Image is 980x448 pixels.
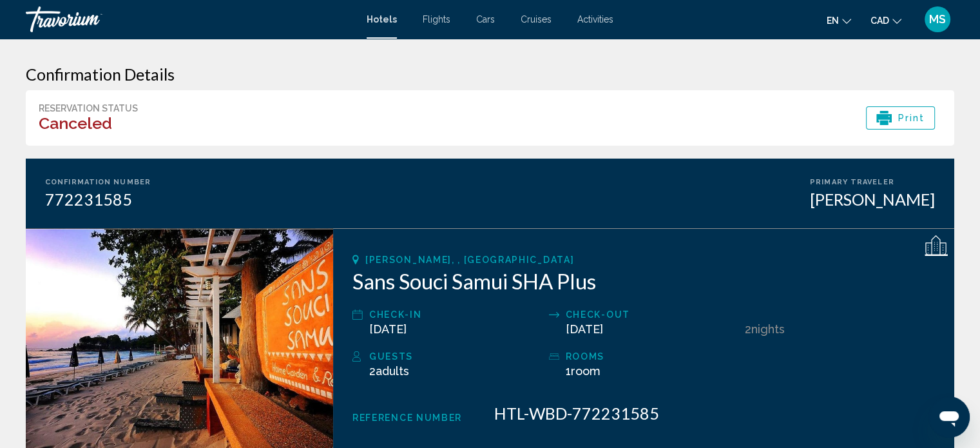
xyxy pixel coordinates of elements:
[352,413,462,423] span: Reference Number
[369,364,409,378] span: 2
[929,13,946,26] span: MS
[494,404,659,423] span: HTL-WBD-772231585
[521,14,552,24] a: Cruises
[369,307,543,322] div: Check-in
[26,6,354,32] a: Travorium
[367,14,397,24] a: Hotels
[365,255,574,265] span: [PERSON_NAME], , [GEOGRAPHIC_DATA]
[577,14,613,24] a: Activities
[928,396,970,438] iframe: Button to launch messaging window
[751,322,785,336] span: Nights
[39,113,138,133] h3: Canceled
[571,364,600,378] span: Room
[745,322,751,336] span: 2
[376,364,409,378] span: Adults
[26,64,954,84] h3: Confirmation Details
[566,307,739,322] div: Check-out
[45,190,151,209] div: 772231585
[39,103,138,113] div: Reservation Status
[866,106,936,130] button: Print
[566,364,600,378] span: 1
[898,107,925,129] span: Print
[369,349,543,364] div: Guests
[352,268,935,294] h2: Sans Souci Samui SHA Plus
[921,6,954,33] button: User Menu
[827,11,851,30] button: Change language
[810,178,935,186] div: Primary Traveler
[423,14,450,24] a: Flights
[566,322,603,336] span: [DATE]
[870,11,901,30] button: Change currency
[369,322,407,336] span: [DATE]
[476,14,495,24] a: Cars
[827,15,839,26] span: en
[45,178,151,186] div: Confirmation Number
[810,190,935,209] div: [PERSON_NAME]
[870,15,889,26] span: CAD
[566,349,739,364] div: rooms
